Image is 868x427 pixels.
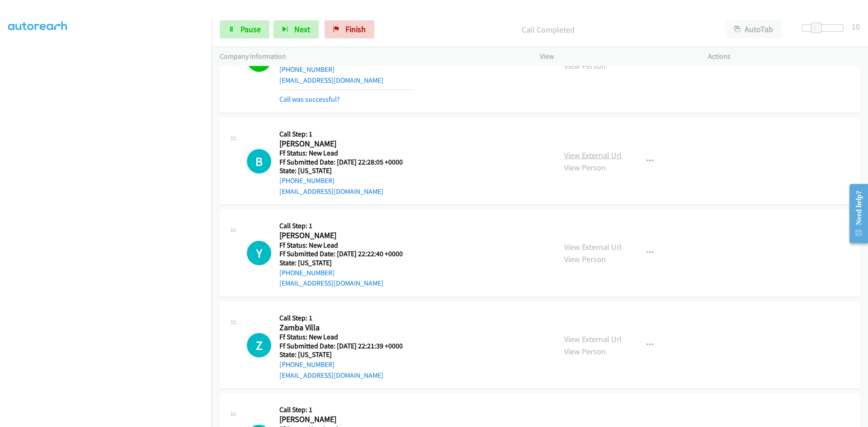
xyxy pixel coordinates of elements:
h5: Call Step: 1 [279,130,414,139]
a: [PHONE_NUMBER] [279,65,335,74]
a: [EMAIL_ADDRESS][DOMAIN_NAME] [279,279,383,287]
h5: Ff Submitted Date: [DATE] 22:28:05 +0000 [279,158,414,167]
h5: Call Step: 1 [279,405,403,414]
h5: Ff Status: New Lead [279,241,414,250]
h1: B [247,149,271,174]
a: View Person [564,254,606,264]
a: [EMAIL_ADDRESS][DOMAIN_NAME] [279,76,383,84]
h5: Ff Status: New Lead [279,333,403,342]
h1: Y [247,241,271,265]
h1: Z [247,333,271,357]
a: View Person [564,346,606,357]
a: [PHONE_NUMBER] [279,360,335,369]
h2: Zamba Villa [279,323,403,333]
h2: [PERSON_NAME] [279,139,414,149]
h2: [PERSON_NAME] [279,414,403,425]
h2: [PERSON_NAME] [279,230,414,241]
a: Finish [325,20,374,38]
a: Call was successful? [279,95,340,103]
p: Call Completed [387,23,709,36]
div: The call is yet to be attempted [247,241,271,265]
h5: State: [US_STATE] [279,350,403,359]
div: 10 [852,20,860,33]
h5: Call Step: 1 [279,314,403,323]
button: AutoTab [726,20,782,38]
p: Actions [708,51,860,62]
button: Next [274,20,319,38]
span: Pause [241,24,261,34]
h5: Ff Submitted Date: [DATE] 22:22:40 +0000 [279,249,414,258]
iframe: Resource Center [842,178,868,249]
h5: State: [US_STATE] [279,166,414,175]
a: [EMAIL_ADDRESS][DOMAIN_NAME] [279,187,383,196]
p: View [540,51,692,62]
div: The call is yet to be attempted [247,333,271,357]
h5: State: [US_STATE] [279,258,414,267]
a: Pause [220,20,269,38]
a: [PHONE_NUMBER] [279,176,335,185]
div: The call is yet to be attempted [247,149,271,174]
h5: Ff Submitted Date: [DATE] 22:21:39 +0000 [279,342,403,351]
a: [PHONE_NUMBER] [279,268,335,277]
span: Next [294,24,310,34]
a: View External Url [564,242,622,252]
a: View External Url [564,334,622,344]
span: Finish [345,24,366,34]
h5: Call Step: 1 [279,221,414,230]
a: View Person [564,162,606,173]
p: Company Information [220,51,524,62]
h5: Ff Status: New Lead [279,149,414,158]
a: [EMAIL_ADDRESS][DOMAIN_NAME] [279,371,383,380]
a: View External Url [564,150,622,160]
a: View Person [564,61,606,71]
